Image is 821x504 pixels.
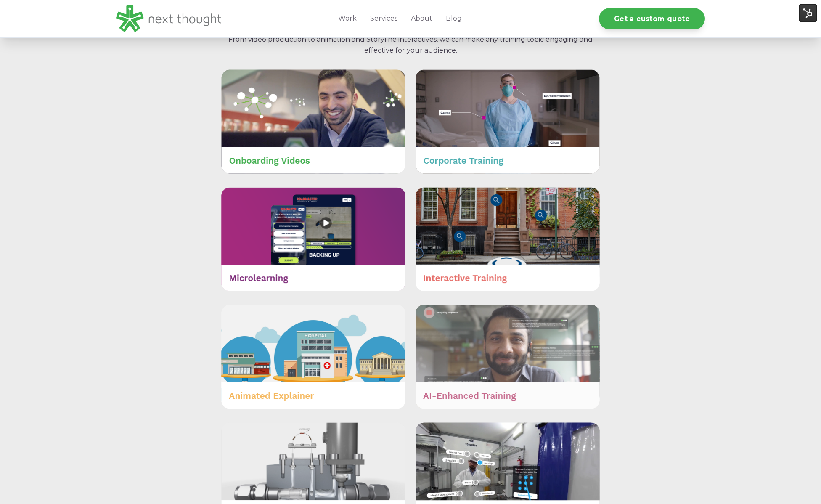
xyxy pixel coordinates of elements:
[221,305,405,409] img: Animated Explainer
[416,187,600,292] img: Interactive Training (1)
[416,69,600,173] img: Corporate Training
[116,5,221,32] img: LG - NextThought Logo
[221,69,405,173] img: Onboarding Videos
[799,4,817,22] img: HubSpot Tools Menu Toggle
[599,8,705,29] a: Get a custom quote
[221,187,405,292] img: Microlearning (2)
[416,305,600,409] img: AI-Enhanced Training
